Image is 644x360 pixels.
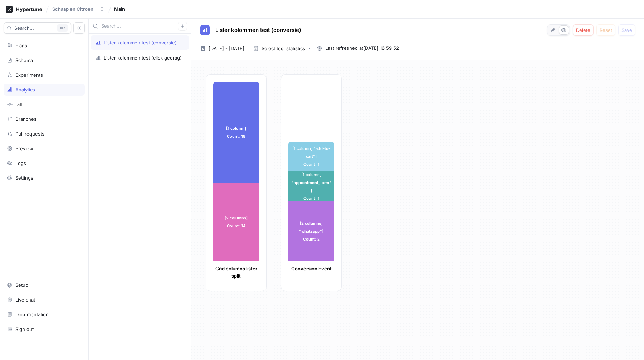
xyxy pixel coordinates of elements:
div: Settings [15,175,33,181]
div: [1 column, "appointment_form"] Count: 1 [288,171,334,201]
div: Logs [15,160,26,166]
span: Save [621,28,632,32]
div: Diff [15,101,23,107]
div: Preview [15,146,33,151]
p: Conversion Event [288,265,334,273]
span: Lister kolommen test (conversie) [215,27,301,33]
div: Analytics [15,87,35,93]
span: [DATE] - [DATE] [209,45,244,52]
div: Flags [15,43,27,48]
div: Schema [15,57,33,63]
div: [2 columns, "whatsapp"] Count: 2 [288,201,334,261]
div: Sign out [15,326,34,332]
span: Main [114,6,125,11]
span: Reset [600,28,612,32]
div: K [57,24,68,32]
div: Documentation [15,312,49,317]
div: [1 column, "add-to-cart"] Count: 1 [288,142,334,171]
button: Search...K [4,22,71,34]
input: Search... [101,23,178,30]
div: Select test statistics [262,46,305,51]
div: Lister kolommen test (conversie) [104,40,177,46]
div: [1 column] Count: 18 [213,82,259,183]
div: Live chat [15,297,35,303]
a: Documentation [4,308,85,321]
button: Delete [573,24,594,36]
button: Save [618,24,635,36]
div: [2 columns] Count: 14 [213,183,259,261]
p: Grid columns lister split [213,265,259,279]
div: Schaap en Citroen [52,6,93,12]
div: Setup [15,282,28,288]
div: Branches [15,116,36,122]
div: Experiments [15,72,43,78]
button: Schaap en Citroen [49,3,108,15]
span: Last refreshed at [DATE] 16:59:52 [325,45,399,52]
div: Lister kolommen test (click gedrag) [104,55,182,61]
span: Delete [576,28,590,32]
span: Search... [14,26,34,30]
button: Reset [596,24,615,36]
div: Pull requests [15,131,44,137]
button: Select test statistics [250,43,314,54]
